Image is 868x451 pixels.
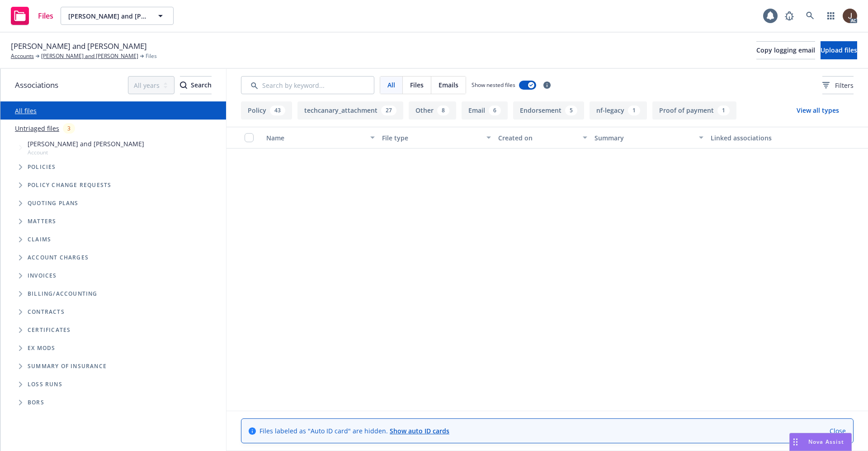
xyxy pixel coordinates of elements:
a: [PERSON_NAME] and [PERSON_NAME] [41,52,138,60]
button: Policy [241,101,292,120]
div: File type [382,133,481,143]
div: 8 [437,106,449,115]
div: Drag to move [790,433,801,451]
span: Policies [28,164,56,170]
span: Upload files [821,46,857,54]
div: Tree Example [0,137,226,285]
button: Upload files [821,41,857,59]
span: Files [146,52,157,60]
span: Copy logging email [756,46,815,54]
span: Nova Assist [808,438,844,446]
div: 5 [565,106,577,115]
button: nf-legacy [590,101,647,120]
button: Created on [495,127,591,149]
span: [PERSON_NAME] and [PERSON_NAME] [11,40,147,52]
span: Files [410,80,424,90]
span: Filters [822,81,854,90]
span: [PERSON_NAME] and [PERSON_NAME] [68,11,146,21]
button: Linked associations [707,127,823,149]
span: Ex Mods [28,345,55,351]
span: Emails [439,80,458,90]
div: Summary [594,133,693,143]
a: Search [801,7,819,25]
div: 3 [63,123,75,134]
div: 1 [717,106,730,115]
span: Claims [28,237,51,242]
svg: Search [180,82,187,89]
div: 43 [270,106,285,115]
span: Contracts [28,309,65,315]
button: SearchSearch [180,76,212,94]
span: Account [28,149,144,156]
span: Filters [835,81,854,90]
button: Other [409,101,456,120]
a: Show auto ID cards [390,427,449,435]
a: All files [15,106,37,115]
span: Matters [28,219,56,224]
span: Show nested files [472,81,515,89]
button: Endorsement [513,101,584,120]
button: Nova Assist [789,433,852,451]
button: techcanary_attachment [297,101,403,120]
a: Accounts [11,52,34,60]
button: Copy logging email [756,41,815,59]
span: Quoting plans [28,201,79,206]
div: Linked associations [711,133,819,143]
span: BORs [28,400,44,405]
div: Created on [498,133,578,143]
div: Folder Tree Example [0,285,226,412]
a: Report a Bug [780,7,798,25]
span: Certificates [28,327,71,333]
button: [PERSON_NAME] and [PERSON_NAME] [61,7,174,25]
span: Invoices [28,273,57,278]
input: Search by keyword... [241,76,374,94]
div: Search [180,77,212,94]
button: Proof of payment [652,101,736,120]
span: Account charges [28,255,89,260]
a: Untriaged files [15,124,59,133]
a: Files [7,3,57,29]
span: Billing/Accounting [28,291,98,297]
a: Close [830,426,846,436]
button: File type [378,127,494,149]
span: Policy change requests [28,182,111,188]
span: Files [38,12,53,19]
div: 27 [381,106,396,115]
div: Name [266,133,365,143]
img: photo [843,9,857,23]
a: Switch app [822,7,840,25]
span: Files labeled as "Auto ID card" are hidden. [259,426,449,436]
button: Email [462,101,508,120]
div: 1 [628,106,640,115]
input: Select all [245,133,254,142]
span: Loss Runs [28,382,62,387]
span: All [387,80,395,90]
button: Summary [591,127,707,149]
button: View all types [782,101,854,120]
span: [PERSON_NAME] and [PERSON_NAME] [28,139,144,149]
span: Associations [15,79,58,91]
div: 6 [489,106,501,115]
button: Name [263,127,378,149]
span: Summary of insurance [28,364,107,369]
button: Filters [822,76,854,94]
